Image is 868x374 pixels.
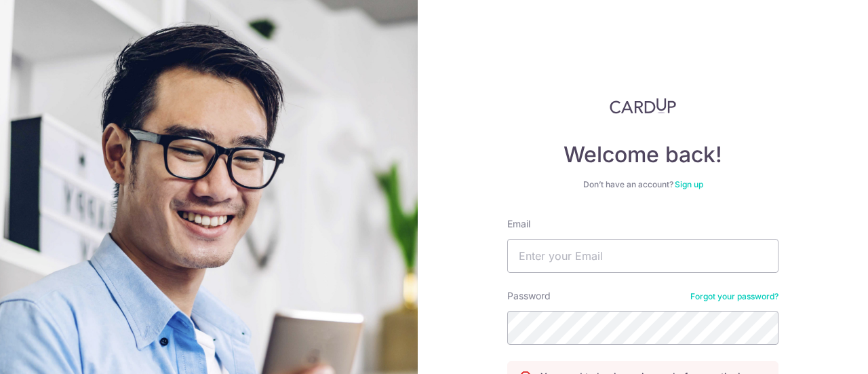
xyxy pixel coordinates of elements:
[507,289,551,303] label: Password
[507,179,778,190] div: Don’t have an account?
[675,179,703,189] a: Sign up
[690,291,778,302] a: Forgot your password?
[507,239,778,273] input: Enter your Email
[507,217,530,231] label: Email
[610,98,676,114] img: CardUp Logo
[507,141,778,168] h4: Welcome back!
